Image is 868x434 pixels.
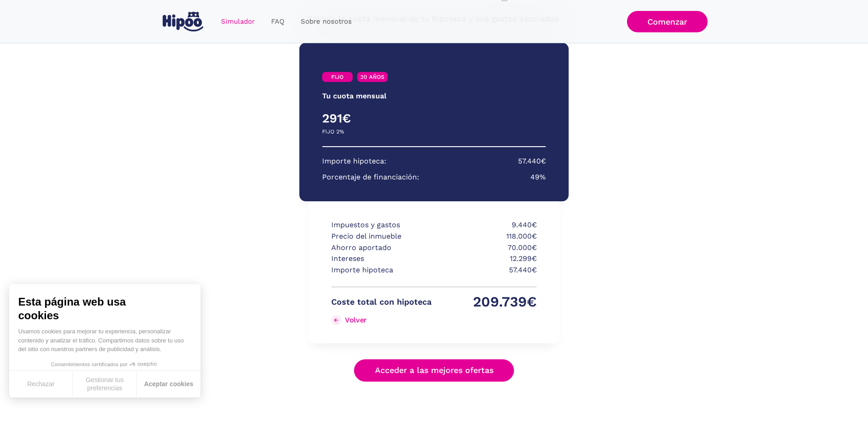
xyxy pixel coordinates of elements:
[437,242,537,254] p: 70.000€
[437,253,537,265] p: 12.299€
[437,220,537,231] p: 9.440€
[357,72,388,82] a: 20 AÑOS
[322,111,434,126] h4: 291€
[322,172,419,183] p: Porcentaje de financiación:
[229,34,639,399] div: Simulador Form success
[322,72,353,82] a: FIJO
[518,156,546,167] p: 57.440€
[322,126,344,138] p: FIJO 2%
[331,253,431,265] p: Intereses
[530,172,546,183] p: 49%
[161,8,205,35] a: home
[263,13,293,31] a: FAQ
[331,220,431,231] p: Impuestos y gastos
[331,242,431,254] p: Ahorro aportado
[331,265,431,276] p: Importe hipoteca
[331,231,431,242] p: Precio del inmueble
[293,13,360,31] a: Sobre nosotros
[437,265,537,276] p: 57.440€
[437,296,537,308] p: 209.739€
[627,11,708,32] a: Comenzar
[345,316,367,324] div: Volver
[213,13,263,31] a: Simulador
[331,313,431,327] a: Volver
[437,231,537,242] p: 118.000€
[331,296,431,308] p: Coste total con hipoteca
[322,91,386,102] p: Tu cuota mensual
[354,359,514,382] a: Acceder a las mejores ofertas
[322,156,386,167] p: Importe hipoteca:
